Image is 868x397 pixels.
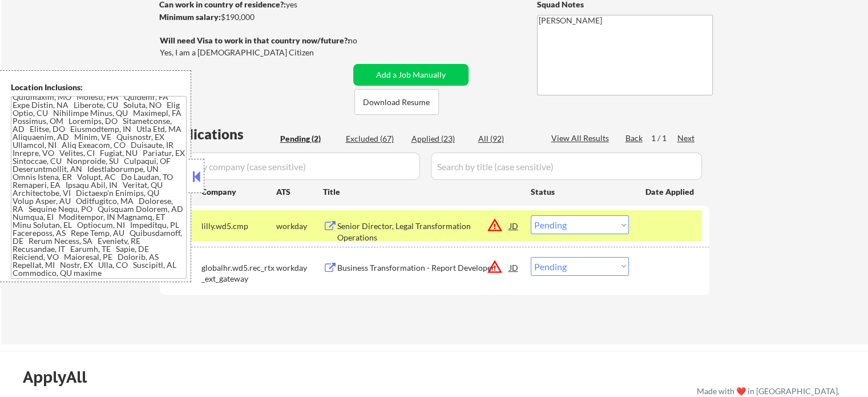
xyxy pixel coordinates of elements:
[411,133,469,145] div: Applied (23)
[478,133,535,145] div: All (92)
[163,153,420,180] input: Search by company (case sensitive)
[677,133,696,144] div: Next
[160,47,353,58] div: Yes, I am a [DEMOGRAPHIC_DATA] Citizen
[159,11,349,23] div: $190,000
[531,181,629,202] div: Status
[11,82,187,93] div: Location Inclusions:
[280,133,337,145] div: Pending (2)
[159,12,221,22] strong: Minimum salary:
[23,367,100,387] div: ApplyAll
[508,215,520,236] div: JD
[487,217,503,233] button: warning_amber
[276,186,323,198] div: ATS
[487,259,503,275] button: warning_amber
[431,153,702,180] input: Search by title (case sensitive)
[508,257,520,278] div: JD
[346,133,403,145] div: Excluded (67)
[276,262,323,274] div: workday
[201,220,276,232] div: lilly.wd5.cmp
[354,89,439,115] button: Download Resume
[201,186,276,198] div: Company
[645,186,696,198] div: Date Applied
[551,133,612,144] div: View All Results
[163,127,276,141] div: Applications
[651,133,677,144] div: 1 / 1
[353,64,469,86] button: Add a Job Manually
[201,262,276,284] div: globalhr.wd5.rec_rtx_ext_gateway
[160,35,350,45] strong: Will need Visa to work in that country now/future?:
[625,133,644,144] div: Back
[348,35,381,46] div: no
[276,220,323,232] div: workday
[323,186,520,198] div: Title
[337,220,510,243] div: Senior Director, Legal Transformation Operations
[337,262,510,274] div: Business Transformation - Report Developer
